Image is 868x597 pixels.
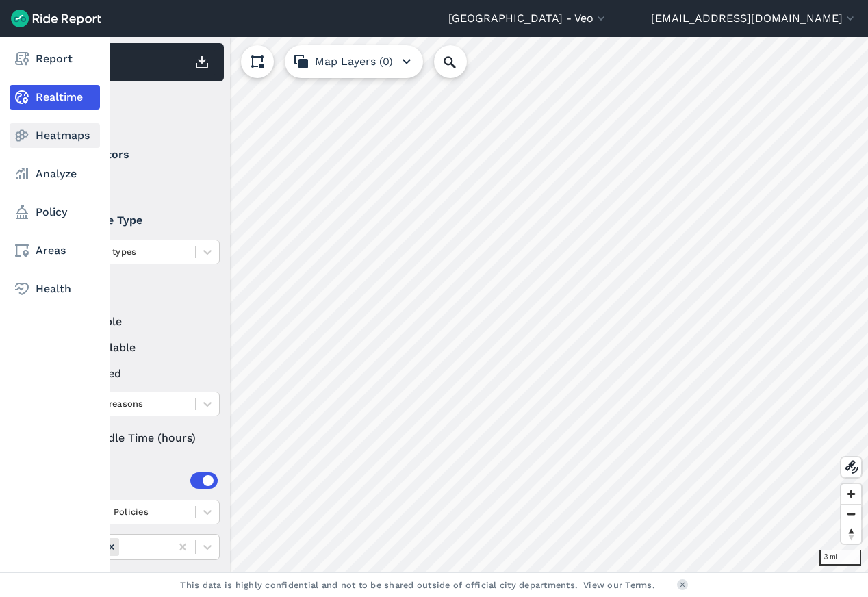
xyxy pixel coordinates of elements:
a: Report [10,47,100,71]
summary: Status [55,275,218,314]
div: Filter [50,88,224,130]
canvas: Map [44,37,868,572]
a: Areas [10,238,100,263]
button: Zoom out [841,504,861,524]
button: Zoom in [841,484,861,504]
div: Areas [74,472,218,489]
button: Reset bearing to north [841,524,861,544]
button: Map Layers (0) [285,45,423,78]
label: reserved [55,366,220,382]
summary: Areas [55,461,218,500]
summary: Operators [55,136,218,174]
label: Veo [55,174,220,190]
label: available [55,314,220,330]
button: [EMAIL_ADDRESS][DOMAIN_NAME] [651,10,857,27]
summary: Vehicle Type [55,201,218,240]
a: Realtime [10,85,100,110]
label: Filter vehicles by areas [55,570,220,586]
a: Policy [10,200,100,225]
label: unavailable [55,340,220,356]
a: Heatmaps [10,123,100,148]
div: Idle Time (hours) [55,426,220,450]
div: 3 mi [819,550,861,566]
button: [GEOGRAPHIC_DATA] - Veo [448,10,608,27]
a: Analyze [10,162,100,186]
div: Remove Areas (0) [104,538,119,555]
a: View our Terms. [583,579,655,592]
img: Ride Report [11,10,101,27]
a: Health [10,277,100,301]
input: Search Location or Vehicles [434,45,489,78]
